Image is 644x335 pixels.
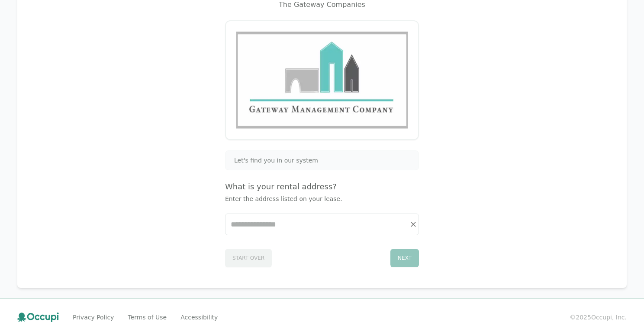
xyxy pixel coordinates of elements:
[407,218,419,230] button: Clear
[570,313,627,322] small: © 2025 Occupi, Inc.
[225,214,419,235] input: Start typing...
[236,32,408,129] img: Gateway Management
[234,156,318,165] span: Let's find you in our system
[225,181,419,193] h4: What is your rental address?
[73,313,114,322] a: Privacy Policy
[225,195,419,203] p: Enter the address listed on your lease.
[128,313,167,322] a: Terms of Use
[180,313,218,322] a: Accessibility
